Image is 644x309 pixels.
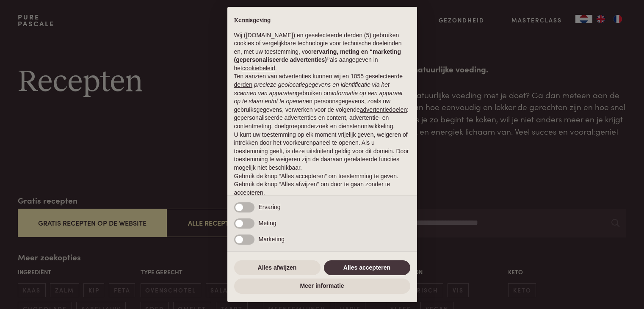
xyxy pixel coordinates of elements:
p: Wij ([DOMAIN_NAME]) en geselecteerde derden (5) gebruiken cookies of vergelijkbare technologie vo... [234,31,410,73]
span: Ervaring [259,204,281,210]
button: advertentiedoelen [360,106,407,114]
span: Marketing [259,236,285,243]
button: Alles accepteren [324,260,410,276]
button: Meer informatie [234,279,410,294]
p: Ten aanzien van advertenties kunnen wij en 1055 geselecteerde gebruiken om en persoonsgegevens, z... [234,72,410,130]
p: U kunt uw toestemming op elk moment vrijelijk geven, weigeren of intrekken door het voorkeurenpan... [234,131,410,172]
button: derden [234,81,253,89]
em: precieze geolocatiegegevens en identificatie via het scannen van apparaten [234,81,390,97]
a: cookiebeleid [242,65,275,72]
p: Gebruik de knop “Alles accepteren” om toestemming te geven. Gebruik de knop “Alles afwijzen” om d... [234,172,410,197]
h2: Kennisgeving [234,17,410,25]
button: Alles afwijzen [234,260,321,276]
em: informatie op een apparaat op te slaan en/of te openen [234,90,403,105]
strong: ervaring, meting en “marketing (gepersonaliseerde advertenties)” [234,48,401,63]
span: Meting [259,220,276,226]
